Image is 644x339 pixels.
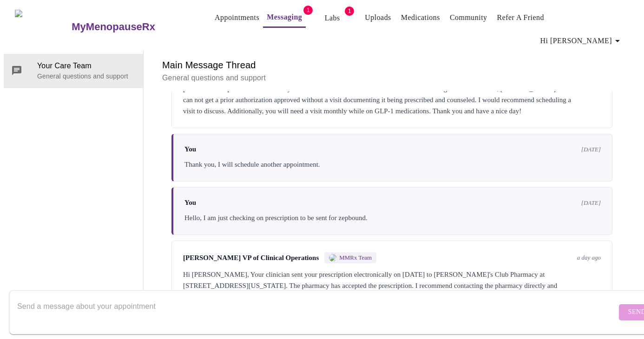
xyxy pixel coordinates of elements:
[267,11,302,24] a: Messaging
[401,11,440,24] a: Medications
[183,269,601,302] div: Hi [PERSON_NAME], Your clinician sent your prescription electronically on [DATE] to [PERSON_NAME]...
[72,21,155,33] h3: MyMenopauseRx
[329,254,336,261] img: MMRX
[162,58,622,72] h6: Main Message Thread
[446,8,491,27] button: Community
[581,199,601,207] span: [DATE]
[537,32,627,50] button: Hi [PERSON_NAME]
[184,212,601,223] div: Hello, I am just checking on prescription to be sent for zepbound.
[581,146,601,153] span: [DATE]
[317,9,347,27] button: Labs
[263,8,306,28] button: Messaging
[345,7,354,16] span: 1
[183,254,319,262] span: [PERSON_NAME] VP of Clinical Operations
[184,159,601,170] div: Thank you, I will schedule another appointment.
[397,8,444,27] button: Medications
[15,10,71,45] img: MyMenopauseRx Logo
[37,72,136,81] p: General questions and support
[71,11,192,43] a: MyMenopauseRx
[37,60,136,72] span: Your Care Team
[325,12,340,25] a: Labs
[577,254,601,261] span: a day ago
[339,254,372,261] span: MMRx Team
[450,11,487,24] a: Community
[215,11,259,24] a: Appointments
[361,8,395,27] button: Uploads
[4,54,143,87] div: Your Care TeamGeneral questions and support
[211,8,263,27] button: Appointments
[365,11,391,24] a: Uploads
[493,8,548,27] button: Refer a Friend
[497,11,545,24] a: Refer a Friend
[184,145,196,153] span: You
[540,34,623,47] span: Hi [PERSON_NAME]
[303,6,313,15] span: 1
[17,297,617,327] textarea: Send a message about your appointment
[162,72,622,84] p: General questions and support
[184,199,196,207] span: You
